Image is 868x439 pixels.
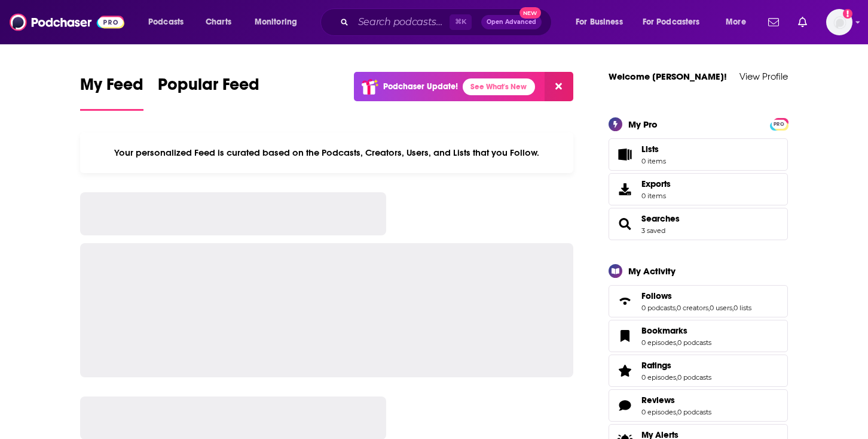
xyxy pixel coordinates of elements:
button: Open AdvancedNew [481,15,542,29]
button: open menu [717,13,761,32]
button: Show profile menu [826,9,852,35]
span: 0 items [641,192,671,200]
a: Lists [609,138,788,171]
span: Lists [613,146,637,163]
span: Follows [609,285,788,317]
a: Reviews [641,395,711,405]
img: Podchaser - Follow, Share and Rate Podcasts [10,11,124,34]
span: , [708,304,710,312]
span: Lists [641,144,659,155]
span: , [676,338,677,347]
button: open menu [140,13,199,32]
span: Podcasts [148,14,184,31]
a: 0 users [710,304,732,312]
a: 0 creators [677,304,708,312]
img: User Profile [826,9,852,35]
a: 0 podcasts [677,408,711,416]
a: Ratings [641,360,711,371]
span: New [519,7,541,19]
a: Popular Feed [158,74,259,111]
a: Show notifications dropdown [793,12,812,32]
a: Charts [198,13,239,32]
a: Follows [641,290,751,301]
a: 0 podcasts [677,373,711,382]
span: Exports [641,178,671,189]
span: Reviews [641,395,675,405]
a: See What's New [463,78,535,95]
span: Popular Feed [158,74,259,102]
span: Lists [641,144,666,155]
a: 0 episodes [641,338,676,347]
a: View Profile [739,71,788,82]
span: For Business [576,14,623,31]
span: For Podcasters [643,14,700,31]
a: Searches [613,216,637,232]
span: Exports [613,181,637,198]
div: Your personalized Feed is curated based on the Podcasts, Creators, Users, and Lists that you Follow. [80,132,573,173]
span: Bookmarks [609,320,788,352]
a: 0 podcasts [677,338,711,347]
p: Podchaser Update! [383,81,458,92]
a: 0 lists [733,304,751,312]
a: 0 episodes [641,373,676,382]
a: My Feed [80,74,143,111]
span: More [726,14,746,31]
a: 0 podcasts [641,304,676,312]
span: Open Advanced [487,19,536,25]
div: My Activity [628,265,676,277]
span: Reviews [609,389,788,422]
span: Logged in as DoraMarie4 [826,9,852,35]
span: Ratings [641,360,671,371]
div: Search podcasts, credits, & more... [332,8,563,36]
span: PRO [772,120,786,129]
a: Reviews [613,397,637,414]
button: open menu [635,13,717,32]
a: 3 saved [641,226,665,235]
span: My Feed [80,74,143,102]
span: , [676,304,677,312]
span: , [676,373,677,382]
span: 0 items [641,157,666,165]
a: PRO [772,119,786,128]
span: , [676,408,677,416]
span: Monitoring [255,14,297,31]
button: open menu [246,13,313,32]
a: Exports [609,173,788,205]
span: Searches [609,208,788,240]
a: 0 episodes [641,408,676,416]
a: Welcome [PERSON_NAME]! [609,71,727,82]
svg: Add a profile image [843,9,852,19]
a: Show notifications dropdown [763,12,784,32]
span: Ratings [609,355,788,387]
a: Bookmarks [613,328,637,344]
a: Searches [641,213,680,224]
div: My Pro [628,119,658,130]
span: Charts [206,14,231,31]
span: Follows [641,290,672,301]
a: Bookmarks [641,325,711,336]
span: ⌘ K [450,14,472,30]
a: Follows [613,293,637,310]
span: Bookmarks [641,325,687,336]
a: Ratings [613,362,637,379]
span: , [732,304,733,312]
button: open menu [567,13,638,32]
input: Search podcasts, credits, & more... [353,13,450,32]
